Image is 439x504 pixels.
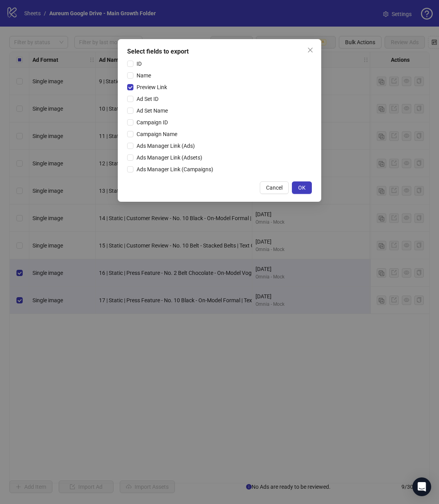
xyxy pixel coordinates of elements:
[127,47,312,56] div: Select fields to export
[133,95,162,103] span: Ad Set ID
[304,44,317,56] button: Close
[133,142,198,150] span: Ads Manager Link (Ads)
[133,106,171,115] span: Ad Set Name
[133,153,205,162] span: Ads Manager Link (Adsets)
[307,47,313,53] span: close
[133,71,154,80] span: Name
[133,130,180,138] span: Campaign Name
[133,165,216,174] span: Ads Manager Link (Campaigns)
[260,181,289,194] button: Cancel
[412,477,431,496] div: Open Intercom Messenger
[266,185,282,191] span: Cancel
[133,83,170,91] span: Preview Link
[133,59,145,68] span: ID
[133,118,171,127] span: Campaign ID
[292,181,312,194] button: OK
[298,185,306,191] span: OK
